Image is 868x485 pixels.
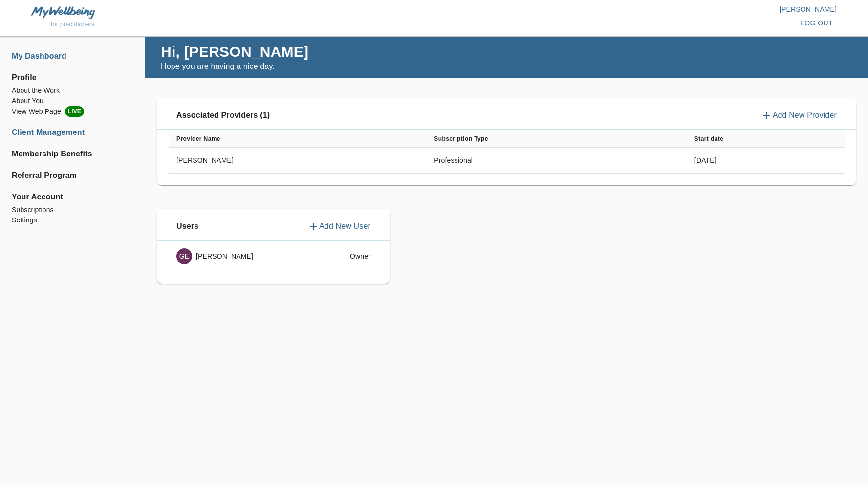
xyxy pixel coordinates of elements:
a: Subscriptions [12,205,133,215]
td: Owner [319,241,378,272]
td: [DATE] [687,148,845,174]
p: GE [179,251,190,261]
button: Add New User [307,220,370,232]
span: for practitioners [51,21,95,28]
div: [PERSON_NAME] [176,248,311,264]
b: Provider Name [176,135,220,142]
b: Subscription Type [434,135,488,142]
p: Add New Provider [773,110,837,121]
a: About You [12,96,133,106]
a: View Web PageLIVE [12,106,133,117]
a: Settings [12,215,133,225]
p: [PERSON_NAME] [434,4,837,14]
span: LIVE [65,106,84,117]
a: Referral Program [12,170,133,181]
h4: Hi, [PERSON_NAME] [161,43,308,61]
a: About the Work [12,86,133,96]
a: Client Management [12,127,133,138]
li: View Web Page [12,106,133,117]
button: Add New Provider [761,110,837,121]
td: Professional [426,148,687,174]
a: My Dashboard [12,50,133,62]
p: Add New User [319,220,370,232]
span: log out [801,17,833,29]
span: Profile [12,72,133,84]
p: Associated Providers (1) [176,110,270,121]
p: Users [176,220,198,232]
p: Hope you are having a nice day. [161,61,308,72]
button: log out [797,14,837,32]
span: Your Account [12,191,133,203]
b: Start date [694,135,723,142]
a: Membership Benefits [12,148,133,160]
img: MyWellbeing [31,6,95,19]
td: [PERSON_NAME] [169,148,426,174]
